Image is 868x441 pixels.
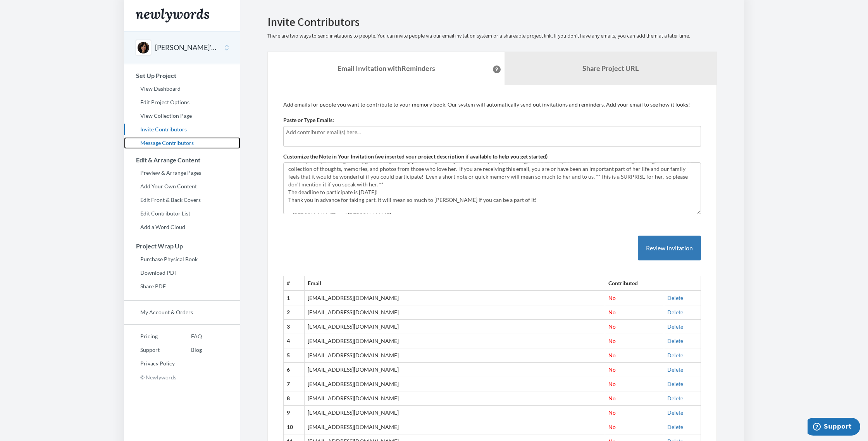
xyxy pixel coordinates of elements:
h3: Project Wrap Up [124,243,240,250]
span: No [608,352,616,358]
span: No [608,409,616,416]
a: Edit Front & Back Covers [124,194,240,206]
h2: Invite Contributors [267,16,717,28]
th: 7 [284,377,305,391]
label: Customize the Note in Your Invitation (we inserted your project description if available to help ... [283,153,548,160]
a: FAQ [175,331,202,342]
a: Add a Word Cloud [124,221,240,233]
a: Invite Contributors [124,124,240,135]
a: Purchase Physical Book [124,253,240,265]
th: Contributed [605,276,664,291]
a: Share PDF [124,281,240,292]
iframe: Opens a widget where you can chat to one of our agents [808,418,860,437]
a: Preview & Arrange Pages [124,167,240,179]
a: Delete [667,366,683,373]
th: 4 [284,334,305,348]
a: Delete [667,395,683,401]
td: [EMAIL_ADDRESS][DOMAIN_NAME] [305,348,605,363]
a: Download PDF [124,267,240,279]
span: No [608,381,616,387]
td: [EMAIL_ADDRESS][DOMAIN_NAME] [305,334,605,348]
b: Share Project URL [582,64,639,72]
label: Paste or Type Emails: [283,116,334,124]
span: No [608,338,616,344]
a: Add Your Own Content [124,181,240,192]
a: Delete [667,295,683,301]
span: No [608,366,616,373]
button: Review Invitation [638,236,701,261]
p: Add emails for people you want to contribute to your memory book. Our system will automatically s... [283,101,701,109]
a: Delete [667,309,683,315]
td: [EMAIL_ADDRESS][DOMAIN_NAME] [305,420,605,434]
span: No [608,295,616,301]
td: [EMAIL_ADDRESS][DOMAIN_NAME] [305,363,605,377]
a: Edit Project Options [124,96,240,108]
th: 3 [284,320,305,334]
a: Edit Contributor List [124,208,240,219]
button: [PERSON_NAME]'s 70th Birthday Book [155,43,218,53]
td: [EMAIL_ADDRESS][DOMAIN_NAME] [305,391,605,406]
span: No [608,424,616,430]
a: Privacy Policy [124,358,175,369]
p: © Newlywords [124,371,240,383]
a: View Dashboard [124,83,240,95]
td: [EMAIL_ADDRESS][DOMAIN_NAME] [305,305,605,320]
th: 9 [284,406,305,420]
th: 8 [284,391,305,406]
a: Message Contributors [124,137,240,149]
th: 1 [284,291,305,305]
th: # [284,276,305,291]
a: Delete [667,323,683,330]
td: [EMAIL_ADDRESS][DOMAIN_NAME] [305,291,605,305]
a: Pricing [124,331,175,342]
td: [EMAIL_ADDRESS][DOMAIN_NAME] [305,377,605,391]
a: My Account & Orders [124,307,240,318]
p: There are two ways to send invitations to people. You can invite people via our email invitation ... [267,32,717,40]
a: Blog [175,344,202,356]
textarea: Hi everyone! [PERSON_NAME] ([PERSON_NAME]) [PERSON_NAME]' 70th birthday is approaching, and our f... [283,162,701,214]
th: 5 [284,348,305,363]
span: No [608,309,616,315]
a: Delete [667,338,683,344]
a: Delete [667,352,683,358]
th: 10 [284,420,305,434]
a: Support [124,344,175,356]
img: Newlywords logo [136,9,209,22]
input: Add contributor email(s) here... [286,128,698,136]
th: 6 [284,363,305,377]
th: 2 [284,305,305,320]
a: Delete [667,381,683,387]
span: No [608,395,616,401]
h3: Edit & Arrange Content [124,157,240,164]
a: Delete [667,409,683,416]
a: View Collection Page [124,110,240,122]
td: [EMAIL_ADDRESS][DOMAIN_NAME] [305,406,605,420]
strong: Email Invitation with Reminders [338,64,435,72]
span: No [608,323,616,330]
th: Email [305,276,605,291]
a: Delete [667,424,683,430]
h3: Set Up Project [124,72,240,79]
td: [EMAIL_ADDRESS][DOMAIN_NAME] [305,320,605,334]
